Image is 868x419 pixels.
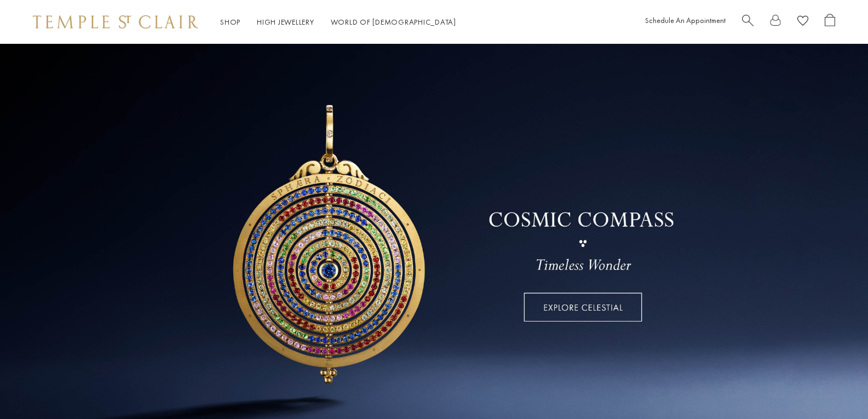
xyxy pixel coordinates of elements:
[825,14,835,31] a: Open Shopping Bag
[797,14,808,31] a: View Wishlist
[257,17,314,27] a: High JewelleryHigh Jewellery
[220,15,456,29] nav: Main navigation
[33,15,198,28] img: Temple St. Clair
[331,17,456,27] a: World of [DEMOGRAPHIC_DATA]World of [DEMOGRAPHIC_DATA]
[645,15,726,25] a: Schedule An Appointment
[742,14,754,31] a: Search
[813,368,857,408] iframe: Gorgias live chat messenger
[220,17,240,27] a: ShopShop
